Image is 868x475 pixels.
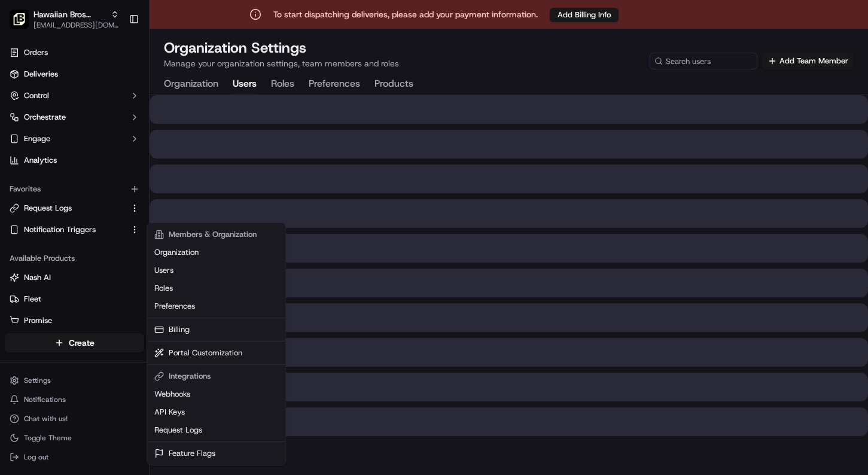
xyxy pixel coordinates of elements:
[37,185,97,195] span: [PERSON_NAME]
[150,403,283,421] a: API Keys
[7,263,96,284] a: 📗Knowledge Base
[24,376,51,385] span: Settings
[273,8,538,20] p: To start dispatching deliveries, please add your payment information.
[113,267,192,279] span: API Documentation
[12,206,31,226] img: Masood Aslam
[309,74,360,95] button: Preferences
[150,367,283,385] div: Integrations
[150,297,283,315] a: Preferences
[24,69,58,80] span: Deliveries
[24,112,66,123] span: Orchestrate
[54,114,196,126] div: Start new chat
[550,8,619,22] button: Add Billing Info
[25,114,47,136] img: 8016278978528_b943e370aa5ada12b00a_72.png
[10,10,29,29] img: Hawaiian Bros (City Circle Eats)
[101,269,111,278] div: 💻
[24,294,41,305] span: Fleet
[12,156,80,165] div: Past conversations
[150,321,283,339] a: Billing
[150,279,283,297] a: Roles
[12,174,31,193] img: Brittany Newman
[762,53,854,69] button: Add Team Member
[12,114,33,136] img: 1736555255976-a54dd68f-1ca7-489b-9aae-adbdc363a1c4
[164,74,218,95] button: Organization
[84,296,145,306] a: Powered byPylon
[31,77,215,90] input: Got a question? Start typing here...
[119,297,145,306] span: Pylon
[99,218,103,227] span: •
[5,249,144,268] div: Available Products
[185,153,218,168] button: See all
[96,263,197,284] a: 💻API Documentation
[106,185,130,195] span: [DATE]
[24,133,50,144] span: Engage
[24,47,48,58] span: Orders
[24,452,48,462] span: Log out
[69,337,95,349] span: Create
[99,185,103,195] span: •
[24,186,33,196] img: 1736555255976-a54dd68f-1ca7-489b-9aae-adbdc363a1c4
[106,218,130,227] span: [DATE]
[24,433,72,443] span: Toggle Theme
[33,8,106,20] span: Hawaiian Bros (City Circle Eats)
[164,38,399,57] h1: Organization Settings
[164,57,399,69] p: Manage your organization settings, team members and roles
[150,444,283,462] a: Feature Flags
[233,74,257,95] button: Users
[24,155,57,166] span: Analytics
[150,261,283,279] a: Users
[150,385,283,403] a: Webhooks
[150,344,283,362] a: Portal Customization
[24,395,66,404] span: Notifications
[54,126,165,136] div: We're available if you need us!
[5,179,144,199] div: Favorites
[24,203,72,214] span: Request Logs
[24,267,92,279] span: Knowledge Base
[24,315,52,326] span: Promise
[12,269,22,278] div: 📗
[37,218,97,227] span: [PERSON_NAME]
[650,53,757,69] input: Search users
[374,74,413,95] button: Products
[271,74,294,95] button: Roles
[24,224,96,235] span: Notification Triggers
[150,226,283,243] div: Members & Organization
[24,218,33,228] img: 1736555255976-a54dd68f-1ca7-489b-9aae-adbdc363a1c4
[150,243,283,261] a: Organization
[24,90,49,101] span: Control
[33,20,119,30] span: [EMAIL_ADDRESS][DOMAIN_NAME]
[203,118,218,132] button: Start new chat
[150,421,283,439] a: Request Logs
[24,272,51,283] span: Nash AI
[12,48,218,67] p: Welcome 👋
[12,12,36,36] img: Nash
[24,414,68,424] span: Chat with us!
